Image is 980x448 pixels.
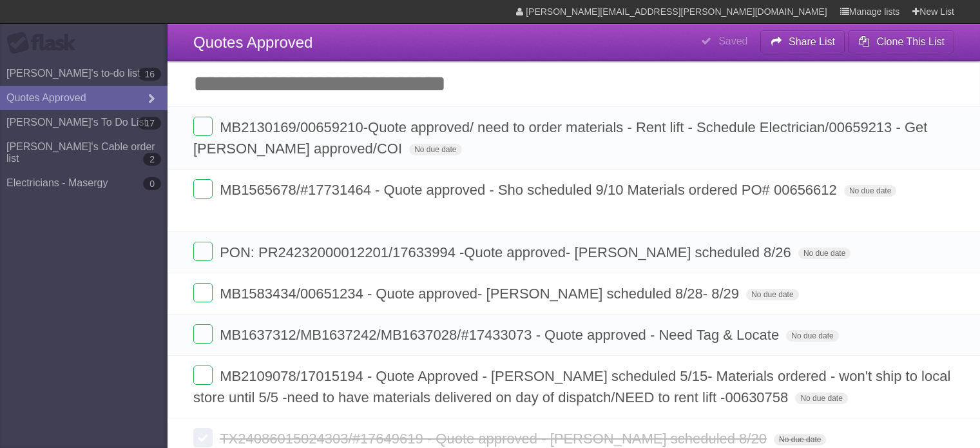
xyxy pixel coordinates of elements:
span: Quotes Approved [193,34,312,51]
span: TX24086015024303/#17649619 - Quote approved - [PERSON_NAME] scheduled 8/20 [220,431,770,447]
span: PON: PR24232000012201/17633994 -Quote approved- [PERSON_NAME] scheduled 8/26 [220,244,794,260]
div: Flask [6,32,84,55]
span: MB2109078/17015194 - Quote Approved - [PERSON_NAME] scheduled 5/15- Materials ordered - won't shi... [193,368,950,405]
b: Clone This List [876,36,945,47]
label: Done [193,324,213,344]
label: Done [193,428,213,447]
span: No due date [774,434,826,445]
span: MB1583434/00651234 - Quote approved- [PERSON_NAME] scheduled 8/28- 8/29 [220,286,742,302]
label: Done [193,179,213,199]
b: 17 [138,117,161,130]
span: No due date [409,144,461,155]
label: Done [193,117,213,136]
label: Done [193,365,213,385]
span: No due date [798,248,850,259]
span: MB1637312/MB1637242/MB1637028/#17433073 - Quote approved - Need Tag & Locate [220,327,782,343]
span: No due date [786,330,838,342]
button: Clone This List [848,30,954,54]
span: No due date [844,185,896,197]
span: MB1565678/#17731464 - Quote approved - Sho scheduled 9/10 Materials ordered PO# 00656612 [220,182,840,198]
span: MB2130169/00659210-Quote approved/ need to order materials - Rent lift - Schedule Electrician/006... [193,119,927,157]
b: 0 [143,177,161,190]
label: Done [193,242,213,261]
span: No due date [746,289,798,300]
button: Share List [760,30,845,54]
label: Done [193,283,213,302]
b: 16 [138,68,161,81]
b: 2 [143,153,161,166]
b: Share List [789,36,835,47]
span: No due date [795,393,847,404]
b: Saved [718,35,747,46]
